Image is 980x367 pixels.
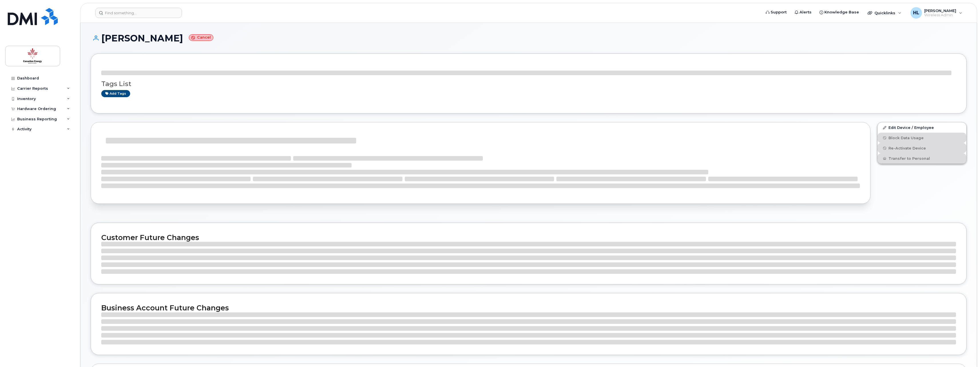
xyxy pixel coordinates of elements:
[888,146,926,150] span: Re-Activate Device
[101,233,956,242] h2: Customer Future Changes
[878,122,966,133] a: Edit Device / Employee
[878,153,966,163] button: Transfer to Personal
[101,304,956,312] h2: Business Account Future Changes
[878,133,966,143] button: Block Data Usage
[878,143,966,153] button: Re-Activate Device
[101,90,130,97] a: Add tags
[91,33,967,43] h1: [PERSON_NAME]
[189,34,213,41] small: Cancel
[101,80,956,87] h3: Tags List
